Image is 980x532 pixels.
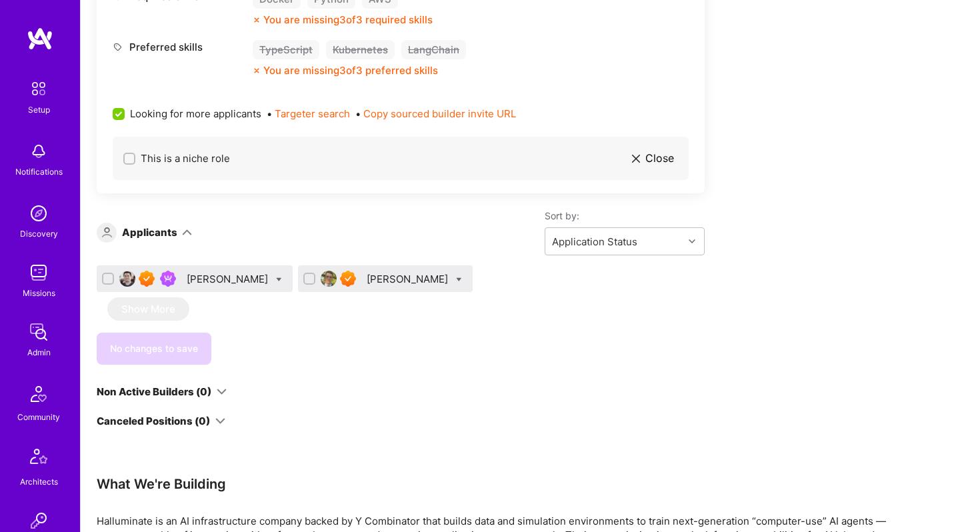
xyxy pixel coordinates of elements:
[267,107,350,121] span: •
[23,443,55,475] img: Architects
[25,259,52,286] img: teamwork
[139,271,155,287] img: Exceptional A.Teamer
[27,345,51,359] div: Admin
[23,378,55,410] img: Community
[253,67,261,75] i: icon CloseOrange
[119,271,135,287] img: User Avatar
[326,40,395,59] div: Kubernetes
[130,107,261,121] span: Looking for more applicants
[15,165,63,179] div: Notifications
[645,151,674,165] span: Close
[28,103,50,117] div: Setup
[113,42,123,52] i: icon Tag
[321,271,337,287] img: User Avatar
[17,410,60,424] div: Community
[275,107,350,121] button: Targeter search
[263,13,433,27] div: You are missing 3 of 3 required skills
[689,238,695,245] i: icon Chevron
[122,225,177,239] div: Applicants
[552,235,637,249] div: Application Status
[253,16,261,24] i: icon CloseOrange
[107,297,189,321] button: Show More
[20,227,58,241] div: Discovery
[97,414,210,428] div: Canceled Positions (0)
[632,155,640,163] i: icon Close
[25,75,53,103] img: setup
[363,107,516,121] button: Copy sourced builder invite URL
[355,107,516,121] span: •
[141,151,230,165] span: This is a niche role
[25,138,52,165] img: bell
[27,27,53,51] img: logo
[217,387,227,397] i: icon ArrowDown
[340,271,356,287] img: Exceptional A.Teamer
[182,227,192,237] i: icon ArrowDown
[545,209,705,222] label: Sort by:
[628,147,678,169] button: Close
[97,475,897,493] div: What We're Building
[25,319,52,345] img: admin teamwork
[215,416,225,426] i: icon ArrowDown
[113,40,246,54] div: Preferred skills
[253,40,319,59] div: TypeScript
[20,475,58,489] div: Architects
[263,63,438,77] div: You are missing 3 of 3 preferred skills
[102,227,112,237] i: icon Applicant
[23,286,55,300] div: Missions
[160,271,176,287] img: Been on Mission
[97,385,211,399] div: Non Active Builders (0)
[367,272,451,286] div: [PERSON_NAME]
[276,277,282,283] i: Bulk Status Update
[456,277,462,283] i: Bulk Status Update
[25,200,52,227] img: discovery
[401,40,466,59] div: LangChain
[187,272,271,286] div: [PERSON_NAME]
